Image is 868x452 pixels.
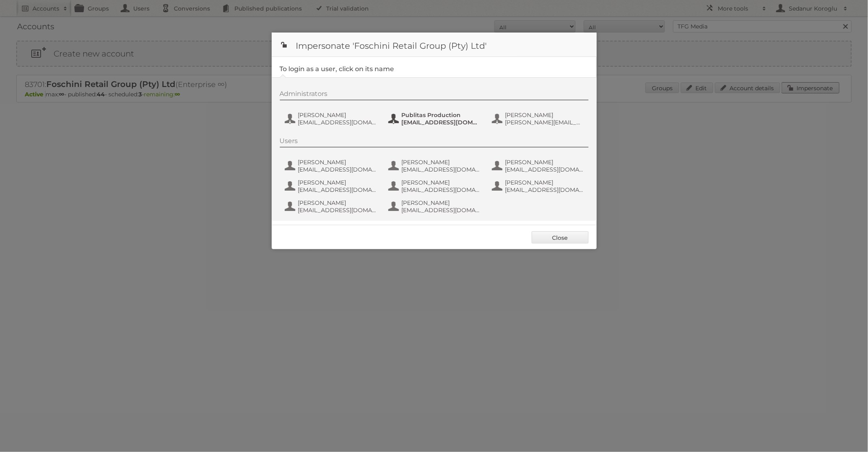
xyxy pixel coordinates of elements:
span: [EMAIL_ADDRESS][DOMAIN_NAME] [402,119,481,126]
button: [PERSON_NAME] [EMAIL_ADDRESS][DOMAIN_NAME] [491,158,587,174]
span: [EMAIL_ADDRESS][DOMAIN_NAME] [402,166,481,173]
span: [PERSON_NAME] [505,159,584,166]
button: Publitas Production [EMAIL_ADDRESS][DOMAIN_NAME] [387,111,483,127]
span: [EMAIL_ADDRESS][DOMAIN_NAME] [298,119,377,126]
span: Publitas Production [402,111,481,119]
div: Users [280,137,589,148]
span: [EMAIL_ADDRESS][DOMAIN_NAME] [402,206,481,214]
span: [PERSON_NAME] [298,199,377,206]
button: [PERSON_NAME] [EMAIL_ADDRESS][DOMAIN_NAME] [284,158,379,174]
button: [PERSON_NAME] [EMAIL_ADDRESS][DOMAIN_NAME] [284,198,379,215]
span: [PERSON_NAME] [505,179,584,186]
span: [PERSON_NAME] [298,111,377,119]
h1: Impersonate 'Foschini Retail Group (Pty) Ltd' [272,33,597,57]
button: [PERSON_NAME] [EMAIL_ADDRESS][DOMAIN_NAME] [387,178,483,194]
span: [PERSON_NAME] [402,179,481,186]
span: [EMAIL_ADDRESS][DOMAIN_NAME] [298,186,377,193]
span: [EMAIL_ADDRESS][DOMAIN_NAME] [402,186,481,193]
button: [PERSON_NAME] [EMAIL_ADDRESS][DOMAIN_NAME] [284,178,379,194]
span: [PERSON_NAME] [505,111,584,119]
button: [PERSON_NAME] [EMAIL_ADDRESS][DOMAIN_NAME] [387,158,483,174]
span: [EMAIL_ADDRESS][DOMAIN_NAME] [505,166,584,173]
span: [PERSON_NAME][EMAIL_ADDRESS][DOMAIN_NAME] [505,119,584,126]
div: Administrators [280,90,589,100]
span: [PERSON_NAME] [298,179,377,186]
span: [EMAIL_ADDRESS][DOMAIN_NAME] [298,166,377,173]
button: [PERSON_NAME] [PERSON_NAME][EMAIL_ADDRESS][DOMAIN_NAME] [491,111,587,127]
span: [EMAIL_ADDRESS][DOMAIN_NAME] [505,186,584,193]
button: [PERSON_NAME] [EMAIL_ADDRESS][DOMAIN_NAME] [387,198,483,215]
span: [EMAIL_ADDRESS][DOMAIN_NAME] [298,206,377,214]
span: [PERSON_NAME] [298,159,377,166]
button: [PERSON_NAME] [EMAIL_ADDRESS][DOMAIN_NAME] [491,178,587,194]
legend: To login as a user, click on its name [280,65,394,73]
span: [PERSON_NAME] [402,199,481,206]
span: [PERSON_NAME] [402,159,481,166]
button: [PERSON_NAME] [EMAIL_ADDRESS][DOMAIN_NAME] [284,111,379,127]
a: Close [532,231,589,243]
